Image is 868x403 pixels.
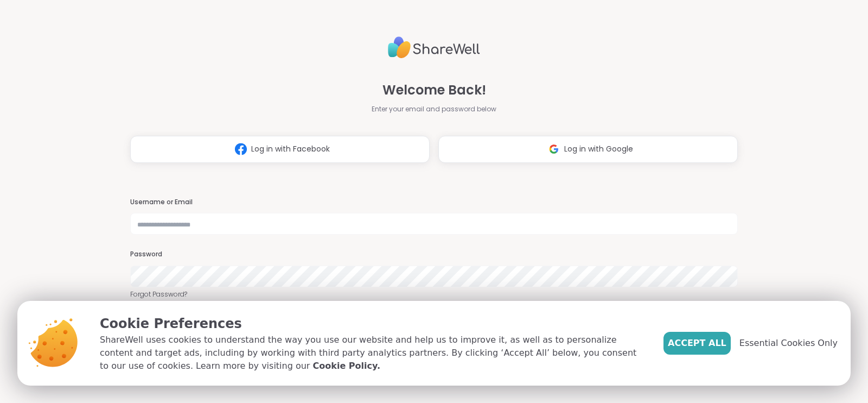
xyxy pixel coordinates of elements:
button: Accept All [663,332,731,355]
h3: Password [130,250,738,259]
span: Accept All [668,337,726,350]
p: ShareWell uses cookies to understand the way you use our website and help us to improve it, as we... [100,333,646,373]
span: Essential Cookies Only [739,337,838,350]
span: Log in with Google [564,143,633,155]
img: ShareWell Logomark [544,139,564,159]
a: Forgot Password? [130,289,738,299]
button: Log in with Google [438,136,738,163]
span: Enter your email and password below [372,104,496,114]
img: ShareWell Logo [388,32,480,63]
a: Cookie Policy. [313,360,380,373]
h3: Username or Email [130,198,738,207]
span: Welcome Back! [382,80,486,100]
span: Log in with Facebook [251,143,330,155]
img: ShareWell Logomark [231,139,251,159]
p: Cookie Preferences [100,314,646,333]
button: Log in with Facebook [130,136,430,163]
